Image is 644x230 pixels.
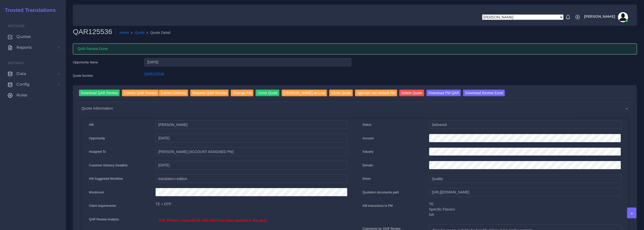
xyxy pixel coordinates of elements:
label: Opportunity [89,136,105,141]
span: Data [16,71,26,76]
input: Correct QAR Review [122,90,159,96]
label: Quotation documents path [363,190,399,195]
a: Quotes [4,31,62,42]
label: AM Suggested Workflow [89,176,123,181]
li: Quote Detail [145,30,171,35]
span: Quotes [16,34,31,39]
input: Close Quote [329,90,353,96]
span: Config [16,82,30,87]
span: Quote information [81,105,113,111]
div: Quote information [78,102,632,115]
a: QAR125536 [144,72,164,76]
a: Home [119,30,129,35]
img: avatar [618,12,628,22]
a: Reports [4,42,62,53]
p: FYI. Please cross-check with what has been quoted in the past. [159,218,343,223]
label: AM [89,122,94,127]
label: Account [363,136,374,141]
input: Delete Quote [399,90,424,96]
a: Trusted Translations [1,6,56,14]
label: Wordcount [89,190,104,195]
span: Sections [8,24,25,28]
label: Domain [363,163,373,168]
label: Opportunity Name [73,60,98,65]
input: Download PM QAR [426,90,461,96]
input: Correct Delivery [159,90,188,96]
label: QAR Review Analysis [89,217,119,222]
input: Download QAR Review [79,90,120,96]
input: Clone Quote [256,90,280,96]
input: Approve non-default PM [355,90,397,96]
label: Quote Number [73,73,93,78]
input: [PERSON_NAME] as Lost [282,90,327,96]
a: Roles [4,90,62,100]
label: Industry [363,149,374,154]
span: [PERSON_NAME] [584,15,615,18]
div: QAR Review Done [73,43,637,55]
a: Data [4,68,62,79]
label: Status [363,122,371,127]
p: TE + DTP [155,201,347,207]
label: Assigned To [89,149,106,154]
label: AM instructions to PM [363,203,393,208]
span: Reports [16,45,32,50]
label: Client requirements [89,203,116,208]
a: Quote [135,30,145,35]
a: [PERSON_NAME]avatar [581,12,630,22]
span: Roles [16,92,27,98]
h2: QAR125536 [73,28,116,36]
input: Request QAR Review [190,90,229,96]
p: TE Specific Flavors: NA [429,201,621,217]
a: Config [4,79,62,90]
input: Change PM [231,90,254,96]
h2: Trusted Translations [1,7,56,13]
input: pm [155,147,347,156]
span: Settings [8,61,24,65]
label: Customer Delivery Deadline [89,163,128,168]
label: Driver [363,176,371,181]
input: Download Review Excel [463,90,505,96]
